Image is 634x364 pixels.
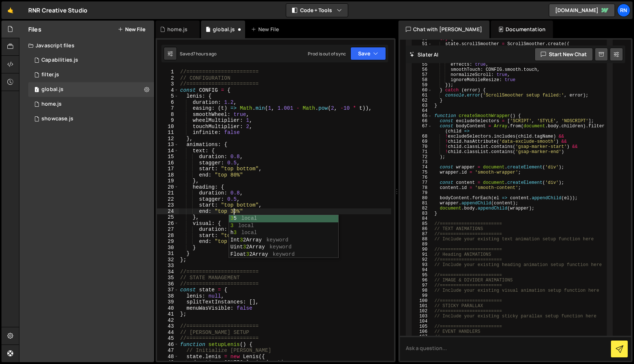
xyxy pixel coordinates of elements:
div: 56 [412,67,432,72]
div: 102 [412,309,432,314]
div: showcase.js [41,116,73,122]
div: global.js [41,86,63,93]
div: home.js [41,101,62,108]
div: 42 [157,317,179,324]
div: 2785/32613.js [28,53,154,68]
div: 33 [157,263,179,269]
div: 69 [412,139,432,144]
div: Saved [180,51,217,57]
div: 22 [157,196,179,203]
div: 3 [157,81,179,87]
div: 87 [412,232,432,237]
div: 19 [157,178,179,184]
div: 2785/35735.js [28,68,154,82]
div: 100 [412,298,432,303]
div: 81 [412,201,432,206]
div: 79 [412,190,432,196]
div: 97 [412,283,432,288]
div: 67 [412,124,432,134]
div: 36 [157,281,179,287]
a: [DOMAIN_NAME] [549,4,615,17]
div: 91 [412,252,432,257]
div: 65 [412,113,432,119]
h2: Files [28,25,41,33]
div: 8 [157,112,179,118]
div: RNR Creative Studio [28,6,87,15]
div: 34 [157,269,179,275]
div: 2785/4729.js [28,82,154,97]
div: 77 [412,180,432,185]
div: 15 [157,154,179,160]
div: 105 [412,324,432,329]
div: 30 [157,245,179,251]
div: 82 [412,206,432,211]
div: 90 [412,247,432,252]
div: 17 [157,166,179,172]
div: 32 [157,257,179,263]
div: 104 [412,319,432,324]
div: filter.js [41,72,59,78]
div: 71 [412,149,432,154]
div: 72 [412,154,432,160]
div: 107 [412,334,432,339]
div: 13 [157,142,179,148]
div: 83 [412,211,432,216]
div: 31 [157,251,179,257]
div: 95 [412,273,432,278]
div: 2785/4730.js [28,97,154,112]
div: 51 [412,41,432,47]
div: 26 [157,221,179,227]
div: 20 [157,184,179,190]
div: Capabilities.js [41,57,78,63]
div: 41 [157,311,179,317]
div: 7 [157,105,179,112]
div: 1 [157,69,179,75]
div: 84 [412,216,432,221]
a: 🤙 [1,1,19,19]
div: 70 [412,144,432,149]
div: 43 [157,323,179,330]
div: 88 [412,237,432,242]
button: Save [350,47,386,60]
div: 93 [412,262,432,267]
div: 94 [412,267,432,273]
div: 86 [412,226,432,232]
div: 74 [412,165,432,170]
div: 48 [157,354,179,360]
button: Code + Tools [286,4,348,17]
div: 106 [412,329,432,334]
div: 16 [157,160,179,166]
a: RN [617,4,630,17]
div: Documentation [491,21,553,38]
div: 40 [157,305,179,312]
div: global.js [213,26,235,33]
button: Start new chat [535,48,593,61]
div: 6 [157,99,179,106]
div: 68 [412,134,432,139]
div: 46 [157,342,179,348]
div: 103 [412,314,432,319]
div: 44 [157,330,179,336]
div: home.js [167,26,187,33]
div: 80 [412,196,432,201]
div: 37 [157,287,179,293]
div: 45 [157,335,179,342]
div: 2785/36237.js [28,112,154,126]
div: 98 [412,288,432,293]
div: 101 [412,303,432,309]
div: 55 [412,62,432,67]
div: 85 [412,221,432,226]
div: 4 [157,87,179,94]
div: 61 [412,93,432,98]
div: 89 [412,242,432,247]
div: Chat with [PERSON_NAME] [398,21,489,38]
div: 63 [412,103,432,108]
div: Javascript files [19,38,154,53]
div: 11 [157,130,179,136]
div: 39 [157,299,179,305]
div: 28 [157,233,179,239]
div: 23 [157,202,179,208]
div: 76 [412,175,432,180]
div: 35 [157,275,179,281]
div: 9 [157,117,179,124]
